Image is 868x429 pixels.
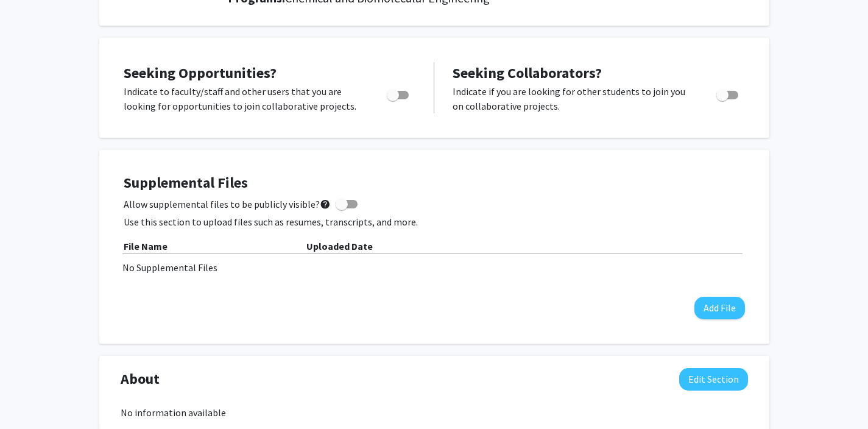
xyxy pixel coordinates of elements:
[124,63,277,82] span: Seeking Opportunities?
[694,297,745,319] button: Add File
[382,84,415,102] div: Toggle
[306,240,373,252] b: Uploaded Date
[124,174,745,192] h4: Supplemental Files
[124,197,331,211] span: Allow supplemental files to be publicly visible?
[679,368,748,391] button: Edit About
[320,197,331,211] mat-icon: help
[124,84,364,113] p: Indicate to faculty/staff and other users that you are looking for opportunities to join collabor...
[121,368,160,390] span: About
[9,374,52,420] iframe: Chat
[453,63,602,82] span: Seeking Collaborators?
[711,84,745,102] div: Toggle
[124,240,168,252] b: File Name
[122,260,746,275] div: No Supplemental Files
[453,84,693,113] p: Indicate if you are looking for other students to join you on collaborative projects.
[121,405,748,420] div: No information available
[124,214,745,229] p: Use this section to upload files such as resumes, transcripts, and more.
